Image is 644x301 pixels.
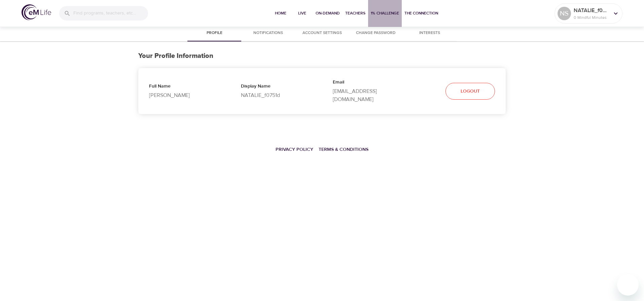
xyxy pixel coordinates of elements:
a: Terms & Conditions [319,146,368,153]
span: Notifications [245,30,291,37]
span: Change Password [353,30,399,37]
span: 1% Challenge [371,10,399,17]
img: logo [22,4,51,20]
input: Find programs, teachers, etc... [73,6,148,21]
h3: Your Profile Information [138,52,506,60]
span: Profile [191,30,237,37]
span: Home [273,10,289,17]
p: Full Name [149,83,219,91]
div: NS [558,7,571,20]
span: Teachers [345,10,365,17]
p: NATALIE_f0751d [574,6,609,14]
p: [PERSON_NAME] [149,91,219,99]
span: Account Settings [299,30,345,37]
p: Email [333,79,403,87]
button: Logout [445,83,495,100]
span: On-Demand [316,10,340,17]
nav: breadcrumb [138,142,506,157]
p: NATALIE_f0751d [241,91,311,99]
p: [EMAIL_ADDRESS][DOMAIN_NAME] [333,87,403,103]
a: Privacy Policy [276,146,313,153]
span: Interests [407,30,453,37]
p: 0 Mindful Minutes [574,14,609,21]
iframe: Button to launch messaging window [617,274,639,296]
span: Logout [461,87,480,96]
span: Live [294,10,310,17]
p: Display Name [241,83,311,91]
span: The Connection [404,10,438,17]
